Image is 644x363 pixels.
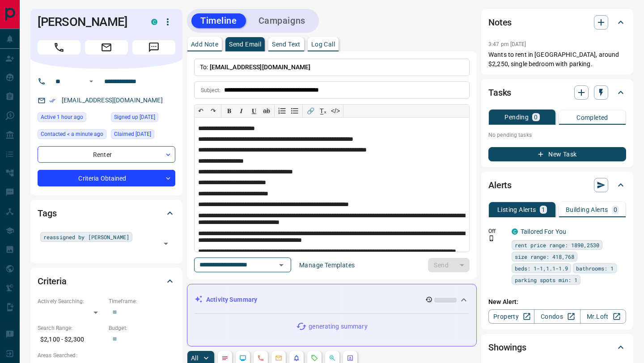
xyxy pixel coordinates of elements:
p: Listing Alerts [497,207,536,213]
button: Timeline [191,13,246,28]
p: Actively Searching: [38,297,104,305]
button: Open [86,76,97,87]
div: split button [428,258,470,272]
p: To: [194,59,470,76]
p: Send Text [272,41,301,47]
button: 𝑰 [235,105,248,117]
p: 0 [534,114,538,120]
svg: Notes [221,355,229,362]
s: ab [263,107,270,114]
svg: Email Verified [49,97,55,104]
p: 1 [542,207,545,213]
p: Wants to rent in [GEOGRAPHIC_DATA], around $2,250, single bedroom with parking. [488,50,626,69]
svg: Lead Browsing Activity [239,355,246,362]
p: 0 [614,207,617,213]
div: Showings [488,337,626,358]
p: New Alert: [488,297,626,307]
span: rent price range: 1890,2530 [515,241,599,249]
div: condos.ca [512,228,518,235]
div: Tue Mar 11 2025 [111,129,175,142]
div: Tags [38,203,175,224]
span: reassigned by [PERSON_NAME] [43,232,129,241]
p: All [191,355,198,361]
button: Bullet list [288,105,301,117]
h2: Criteria [38,274,67,288]
h2: Tasks [488,85,511,100]
p: Subject: [201,86,220,94]
button: ↶ [195,105,207,117]
p: generating summary [309,322,367,331]
div: Activity Summary [195,291,469,308]
span: Email [85,40,128,55]
span: [EMAIL_ADDRESS][DOMAIN_NAME] [210,63,311,71]
button: New Task [488,147,626,161]
p: Completed [576,114,608,121]
div: Mon Aug 18 2025 [38,129,106,142]
div: Renter [38,146,175,163]
p: Off [488,227,506,235]
p: Search Range: [38,324,104,332]
button: Campaigns [250,13,314,28]
p: Send Email [229,41,261,47]
svg: Requests [311,355,318,362]
h2: Alerts [488,178,512,192]
p: Activity Summary [206,295,257,304]
div: Criteria [38,270,175,292]
p: Timeframe: [109,297,175,305]
span: size range: 418,768 [515,252,574,261]
span: Active 1 hour ago [41,113,83,122]
a: Condos [534,309,580,324]
button: ↷ [207,105,220,117]
a: Mr.Loft [580,309,626,324]
div: Alerts [488,174,626,196]
div: Notes [488,12,626,33]
span: Contacted < a minute ago [41,130,103,139]
button: 𝐁 [223,105,235,117]
button: Manage Templates [294,258,360,272]
button: </> [329,105,342,117]
span: bathrooms: 1 [576,264,614,273]
div: Tasks [488,82,626,103]
div: Mon Aug 18 2025 [38,112,106,125]
h1: [PERSON_NAME] [38,15,138,29]
p: 3:47 pm [DATE] [488,41,526,47]
p: Areas Searched: [38,351,175,359]
span: Signed up [DATE] [114,113,155,122]
span: beds: 1-1,1.1-1.9 [515,264,568,273]
button: ab [260,105,273,117]
div: Thu Jul 08 2021 [111,112,175,125]
p: Add Note [191,41,218,47]
a: Tailored For You [521,228,566,235]
p: Budget: [109,324,175,332]
span: Call [38,40,80,55]
div: condos.ca [151,19,157,25]
svg: Calls [257,355,264,362]
h2: Tags [38,206,56,220]
p: No pending tasks [488,128,626,142]
p: $2,100 - $2,300 [38,332,104,347]
div: Criteria Obtained [38,170,175,186]
button: T̲ₓ [317,105,329,117]
svg: Listing Alerts [293,355,300,362]
p: Pending [504,114,529,120]
button: Open [160,237,172,250]
span: Claimed [DATE] [114,130,151,139]
svg: Push Notification Only [488,235,495,241]
a: Property [488,309,534,324]
span: parking spots min: 1 [515,275,577,284]
h2: Notes [488,15,512,30]
svg: Emails [275,355,282,362]
button: Open [275,259,288,271]
span: 𝐔 [252,107,256,114]
p: Log Call [311,41,335,47]
button: 𝐔 [248,105,260,117]
button: Numbered list [276,105,288,117]
h2: Showings [488,340,526,355]
a: [EMAIL_ADDRESS][DOMAIN_NAME] [62,97,163,104]
svg: Agent Actions [347,355,354,362]
svg: Opportunities [329,355,336,362]
span: Message [132,40,175,55]
button: 🔗 [304,105,317,117]
p: Building Alerts [566,207,608,213]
